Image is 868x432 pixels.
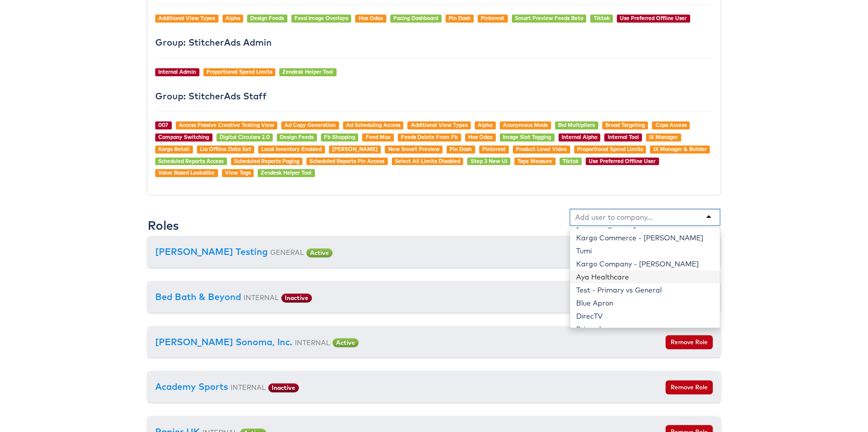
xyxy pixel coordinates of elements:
a: Design Feeds [280,133,313,140]
div: Tumi [570,244,720,257]
div: Aya Healthcare [570,270,720,283]
div: Kargo Company - [PERSON_NAME] [570,257,720,270]
a: Tiktok [594,15,610,22]
span: Inactive [281,294,312,303]
a: Image Slot Tagging [503,133,551,140]
button: Remove Role [666,380,713,394]
a: Feeds Delete From Fb [401,133,458,140]
a: Academy Sports [155,381,228,392]
a: Proportional Spend Limits [206,68,272,75]
a: Pin Dash [450,146,472,153]
a: Pinterest [482,146,506,153]
a: [PERSON_NAME] Sonoma, Inc. [155,336,292,348]
a: Zendesk Helper Tool [282,68,333,75]
a: Pin Dash [449,15,471,22]
a: Design Feeds [250,15,284,22]
button: Remove Role [666,335,713,349]
a: Product Level Video [516,146,567,153]
a: New Smart Preview [388,146,440,153]
a: Select All Limits Disabled [395,158,460,165]
a: Step 3 New UI [471,158,507,165]
h3: Roles [148,219,179,232]
a: Feed Max [366,133,391,140]
a: Ccpa Access [656,121,687,128]
a: IX Manager & Builder [654,146,707,153]
a: Value Based Lookalike [158,169,214,176]
div: Blue Apron [570,297,720,310]
span: Active [306,248,333,257]
a: Anonymous Mode [503,121,548,128]
small: INTERNAL [231,383,266,391]
div: Kargo Commerce - [PERSON_NAME] [570,231,720,244]
a: Has Odax [468,133,493,140]
a: Local Inventory Enabled [261,146,321,153]
a: Alpha [478,121,492,128]
a: Scheduled Reports Pin Access [309,158,384,165]
a: Scheduled Reports Paging [234,158,299,165]
a: Smart Preview Feeds Beta [515,15,583,22]
a: 007 [158,121,168,128]
a: Tape Measure [517,158,552,165]
a: Bed Bath & Beyond [155,291,241,303]
a: Use Preferred Offline User [589,158,656,165]
a: Internal Tool [608,133,639,140]
a: Kargo Retail [158,146,189,153]
a: Pinterest [481,15,504,22]
small: INTERNAL [244,293,279,302]
a: IX Manager [649,133,678,140]
a: Has Odax [359,15,383,22]
a: Ad Scheduling Access [346,121,400,128]
a: Zendesk Helper Tool [261,169,311,176]
a: Digital Circulars 2.0 [220,133,270,140]
a: Scheduled Reports Access [158,158,224,165]
div: Primark [570,323,720,336]
a: Fb Shopping [324,133,355,140]
a: Lia Offline Data Set [200,146,251,153]
h4: Group: StitcherAds Staff [155,91,713,101]
a: Feed Image Overlays [294,15,348,22]
a: Tiktok [563,158,579,165]
a: Alpha [226,15,240,22]
a: [PERSON_NAME] Testing [155,246,268,257]
div: DirecTV [570,310,720,323]
a: Company Switching [158,133,209,140]
div: Test - Primary vs General [570,283,720,297]
h4: Group: StitcherAds Admin [155,38,713,48]
a: Use Preferred Offline User [620,15,687,22]
small: INTERNAL [295,338,330,347]
a: Additional View Types [411,121,468,128]
a: Broad Targeting [605,121,645,128]
a: Proportional Spend Limits [577,146,643,153]
a: Ad Copy Generation [284,121,336,128]
a: View Tags [225,169,251,176]
a: Internal Alpha [562,133,597,140]
a: Access Passive Creative Testing View [179,121,274,128]
a: [PERSON_NAME] [332,146,378,153]
input: Add user to company... [575,212,655,222]
a: Additional View Types [158,15,215,22]
span: Active [333,338,359,347]
a: Internal Admin [158,68,196,75]
a: Pacing Dashboard [393,15,438,22]
small: GENERAL [270,248,304,256]
span: Inactive [268,383,299,392]
a: Bid Multipliers [558,121,595,128]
